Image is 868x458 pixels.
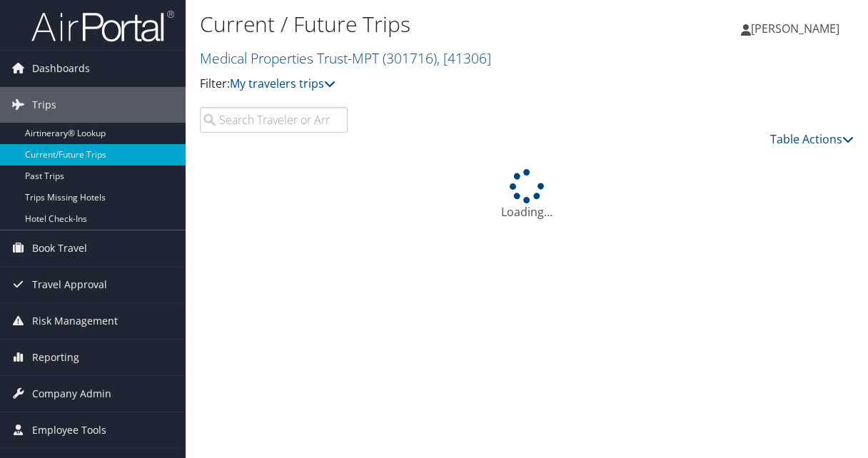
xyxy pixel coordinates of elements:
span: Travel Approval [32,267,107,302]
span: Company Admin [32,376,111,412]
a: My travelers trips [230,76,335,91]
span: ( 301716 ) [383,49,437,68]
div: Loading... [200,169,854,220]
p: Filter: [200,75,636,93]
span: , [ 41306 ] [437,49,491,68]
input: Search Traveler or Arrival City [200,107,348,133]
span: Employee Tools [32,412,106,448]
img: airportal-logo.png [31,9,174,43]
span: Risk Management [32,303,118,339]
h1: Current / Future Trips [200,9,636,39]
span: [PERSON_NAME] [751,21,839,36]
a: Medical Properties Trust-MPT [200,49,491,68]
span: Trips [32,87,56,123]
span: Reporting [32,340,79,375]
a: [PERSON_NAME] [741,7,854,50]
span: Dashboards [32,51,90,86]
span: Book Travel [32,230,87,266]
a: Table Actions [770,131,854,147]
